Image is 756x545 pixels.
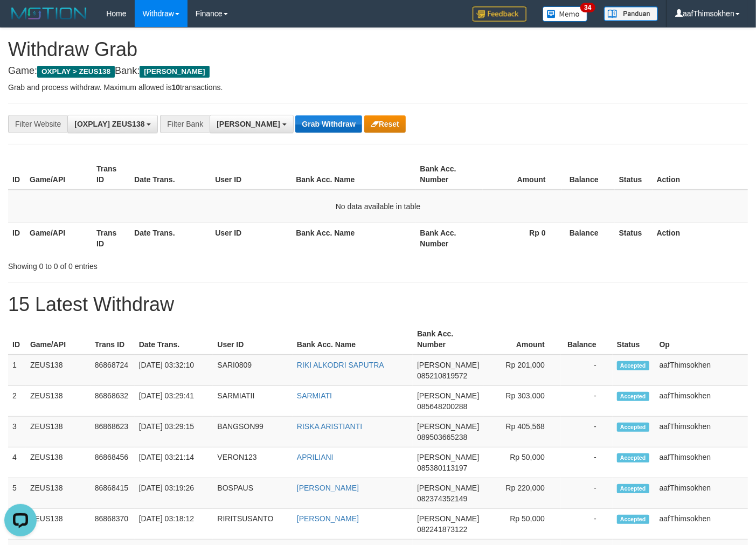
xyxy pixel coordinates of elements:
th: Bank Acc. Number [415,159,482,190]
th: Date Trans. [130,159,211,190]
td: ZEUS138 [26,447,91,478]
button: [OXPLAY] ZEUS138 [67,115,158,133]
img: panduan.png [604,6,658,21]
button: Reset [364,115,406,133]
th: Amount [483,159,562,190]
a: RIKI ALKODRI SAPUTRA [297,361,384,369]
td: ZEUS138 [26,386,91,417]
th: ID [8,159,25,190]
span: [PERSON_NAME] [417,391,479,400]
th: Trans ID [92,159,130,190]
th: Bank Acc. Number [413,324,483,355]
td: aafThimsokhen [655,509,748,540]
span: [PERSON_NAME] [417,453,479,461]
td: 1 [8,355,26,386]
th: Bank Acc. Name [292,159,415,190]
th: Amount [483,324,561,355]
span: [PERSON_NAME] [417,514,479,523]
p: Grab and process withdraw. Maximum allowed is transactions. [8,82,748,93]
a: SARMIATI [297,391,332,400]
img: MOTION_logo.png [8,5,90,22]
td: 3 [8,417,26,447]
th: Status [613,324,655,355]
th: Action [653,223,748,253]
td: 86868415 [91,478,135,509]
td: 2 [8,386,26,417]
button: Open LiveChat chat widget [4,4,37,37]
td: Rp 220,000 [483,478,561,509]
span: Accepted [617,423,649,432]
th: Bank Acc. Name [292,223,415,253]
td: Rp 405,568 [483,417,561,447]
td: - [561,447,613,478]
td: Rp 303,000 [483,386,561,417]
td: ZEUS138 [26,509,91,540]
td: - [561,386,613,417]
th: User ID [213,324,293,355]
td: ZEUS138 [26,478,91,509]
th: User ID [211,223,292,253]
td: [DATE] 03:32:10 [135,355,213,386]
th: Bank Acc. Name [293,324,413,355]
td: SARI0809 [213,355,293,386]
img: Feedback.jpg [473,6,526,22]
th: Balance [561,324,613,355]
th: Game/API [25,159,92,190]
td: [DATE] 03:21:14 [135,447,213,478]
td: 86868456 [91,447,135,478]
th: Trans ID [92,223,130,253]
th: Balance [562,223,615,253]
span: Copy 082241873122 to clipboard [417,525,467,534]
a: [PERSON_NAME] [297,484,359,492]
span: Accepted [617,361,649,370]
span: [PERSON_NAME] [217,120,280,128]
td: - [561,509,613,540]
h1: Withdraw Grab [8,39,748,60]
td: - [561,417,613,447]
span: Accepted [617,484,649,493]
button: Grab Withdraw [295,115,362,133]
td: SARMIATII [213,386,293,417]
td: 86868632 [91,386,135,417]
span: [OXPLAY] ZEUS138 [74,120,144,128]
td: [DATE] 03:18:12 [135,509,213,540]
th: ID [8,324,26,355]
td: - [561,355,613,386]
th: Trans ID [91,324,135,355]
th: Date Trans. [130,223,211,253]
img: Button%20Memo.svg [543,6,588,22]
span: [PERSON_NAME] [417,484,479,492]
span: Copy 089503665238 to clipboard [417,433,467,441]
td: [DATE] 03:29:41 [135,386,213,417]
th: ID [8,223,25,253]
th: Date Trans. [135,324,213,355]
span: Copy 082374352149 to clipboard [417,494,467,503]
td: aafThimsokhen [655,355,748,386]
th: User ID [211,159,292,190]
td: aafThimsokhen [655,447,748,478]
td: 86868370 [91,509,135,540]
h1: 15 Latest Withdraw [8,294,748,315]
td: VERON123 [213,447,293,478]
span: Accepted [617,453,649,463]
td: ZEUS138 [26,355,91,386]
span: [PERSON_NAME] [417,361,479,369]
th: Status [615,223,653,253]
span: [PERSON_NAME] [417,422,479,431]
th: Game/API [26,324,91,355]
strong: 10 [171,83,180,92]
td: aafThimsokhen [655,386,748,417]
div: Filter Website [8,115,67,133]
td: [DATE] 03:29:15 [135,417,213,447]
td: BOSPAUS [213,478,293,509]
span: 34 [580,3,595,12]
td: Rp 50,000 [483,447,561,478]
h4: Game: Bank: [8,66,748,77]
th: Action [653,159,748,190]
th: Game/API [25,223,92,253]
span: Copy 085648200288 to clipboard [417,402,467,411]
button: [PERSON_NAME] [210,115,293,133]
span: OXPLAY > ZEUS138 [37,66,115,78]
span: [PERSON_NAME] [140,66,209,78]
td: ZEUS138 [26,417,91,447]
